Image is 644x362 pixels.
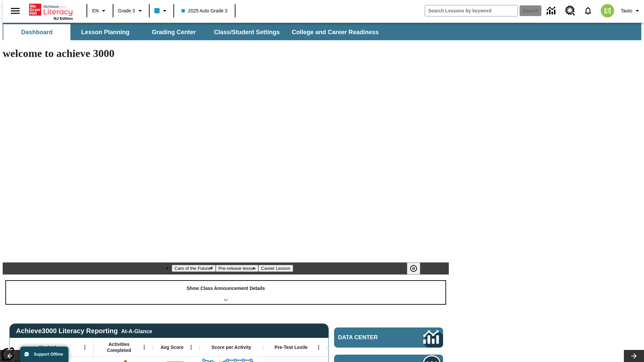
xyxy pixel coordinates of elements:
[543,2,561,20] a: Data Center
[186,342,196,352] button: Open Menu
[624,350,644,362] button: Lesson carousel, Next
[286,24,384,40] button: College and Career Readiness
[275,344,308,350] span: Pre-Test Lexile
[20,347,68,362] button: Support Offline
[97,341,141,353] span: Activities Completed
[80,342,90,352] button: Open Menu
[338,334,401,341] span: Data Center
[216,265,258,272] button: Slide 2 Pre-release lesson
[39,344,56,350] span: Student
[407,262,427,275] div: Pause
[118,7,135,14] span: Grade 3
[6,281,445,304] div: Show Class Announcement Details
[601,4,614,17] img: avatar image
[92,7,99,14] span: EN
[3,24,70,40] button: Dashboard
[3,23,641,40] div: SubNavbar
[115,5,147,17] button: Grade: Grade 3, Select a grade
[29,2,73,20] div: Home
[621,7,632,14] span: Tauto
[29,3,73,16] a: Home
[314,342,324,352] button: Open Menu
[618,5,644,17] button: Profile/Settings
[258,265,293,272] button: Slide 3 Career Lesson
[140,24,207,40] button: Grading Center
[152,5,171,17] button: Class color is light blue. Change class color
[72,24,139,40] button: Lesson Planning
[160,344,183,350] span: Avg Score
[212,344,252,350] span: Score per Activity
[34,352,63,357] span: Support Offline
[89,5,111,17] button: Language: EN, Select a language
[209,24,285,40] button: Class/Student Settings
[5,1,25,21] button: Open side menu
[561,2,579,20] a: Resource Center, Will open in new tab
[579,2,597,19] a: Notifications
[54,16,73,20] span: NJ Edition
[121,327,152,335] div: At-A-Glance
[334,327,443,348] a: Data Center
[407,262,420,275] button: Pause
[181,7,228,14] span: 2025 Auto Grade 3
[3,47,449,60] h1: welcome to achieve 3000
[3,24,385,40] div: SubNavbar
[597,2,618,19] button: Select a new avatar
[139,342,149,352] button: Open Menu
[186,285,265,292] p: Show Class Announcement Details
[172,265,216,272] button: Slide 1 Cars of the Future?
[16,327,152,335] span: Achieve3000 Literacy Reporting
[425,5,518,16] input: search field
